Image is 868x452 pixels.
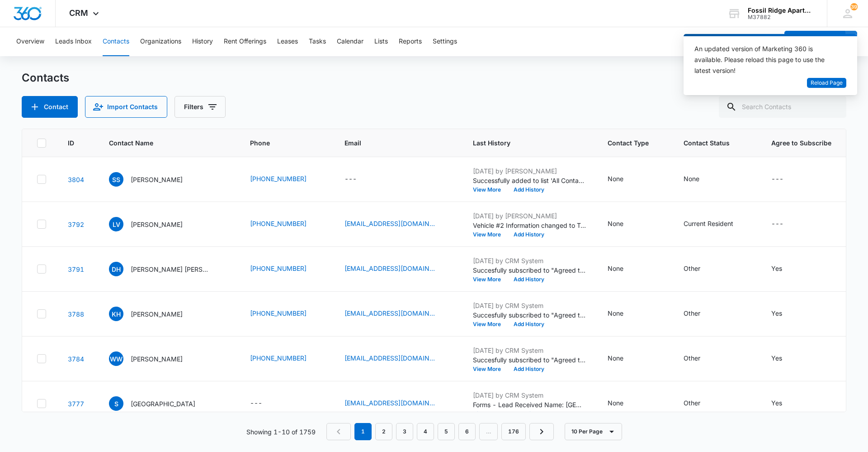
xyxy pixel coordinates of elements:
button: Calendar [337,27,363,56]
a: Navigate to contact details page for William Wyatt [68,355,84,363]
span: Last History [473,138,573,148]
a: [EMAIL_ADDRESS][DOMAIN_NAME] [344,308,435,318]
div: Contact Type - None - Select to Edit Field [608,174,640,185]
span: 39 [850,3,858,10]
div: Phone - - Select to Edit Field [250,398,278,409]
p: [DATE] by CRM System [473,390,586,400]
a: [EMAIL_ADDRESS][DOMAIN_NAME] [344,398,435,408]
p: [DATE] by [PERSON_NAME] [473,211,586,221]
p: [GEOGRAPHIC_DATA] [131,399,195,409]
div: Agree to Subscribe - Yes - Select to Edit Field [771,353,798,364]
div: --- [771,174,783,185]
div: Phone - 7192448839 - Select to Edit Field [250,353,323,364]
div: None [608,353,623,363]
div: Agree to Subscribe - - Select to Edit Field [771,174,800,185]
span: Contact Type [608,138,649,148]
div: Agree to Subscribe - - Select to Edit Field [771,219,800,230]
button: View More [473,411,507,417]
span: Phone [250,138,310,148]
div: Phone - 9706468510 - Select to Edit Field [250,308,323,319]
a: [EMAIL_ADDRESS][DOMAIN_NAME] [344,264,435,273]
button: Leases [277,27,298,56]
div: None [608,308,623,318]
div: Contact Status - Current Resident - Select to Edit Field [684,219,750,230]
div: Email - - Select to Edit Field [344,174,373,185]
a: Navigate to contact details page for Luis Villatoro [68,221,84,228]
a: Page 5 [438,423,455,440]
button: View More [473,322,507,327]
div: Other [684,264,700,273]
p: [DATE] by CRM System [473,256,586,265]
p: [PERSON_NAME] [131,220,183,229]
div: --- [771,219,783,230]
button: Contacts [103,27,129,56]
a: Navigate to contact details page for Salome Samayoa [68,176,84,183]
div: Contact Name - Luis Villatoro - Select to Edit Field [109,217,199,231]
span: Contact Name [109,138,215,148]
span: CRM [69,8,88,18]
div: Agree to Subscribe - Yes - Select to Edit Field [771,264,798,274]
span: KH [109,307,123,321]
button: Reports [399,27,422,56]
button: View More [473,232,507,237]
button: 10 Per Page [565,423,622,440]
div: None [608,174,623,183]
div: Contact Type - None - Select to Edit Field [608,264,640,274]
button: Leads Inbox [55,27,92,56]
div: None [608,219,623,228]
div: Email - guyforu34@hotmail.com - Select to Edit Field [344,353,451,364]
div: Current Resident [684,219,733,228]
div: None [684,174,699,183]
button: Add Contact [22,96,78,118]
p: Succesfully subscribed to "Agreed to Subscribe". [473,265,586,275]
div: Email - Davidhr09@icloud.com - Select to Edit Field [344,264,451,274]
span: DH [109,262,123,276]
div: Contact Type - None - Select to Edit Field [608,398,640,409]
a: Navigate to contact details page for Sydney [68,400,84,408]
div: Other [684,308,700,318]
span: WW [109,351,123,366]
div: Phone - 9515038049 - Select to Edit Field [250,264,323,274]
a: Page 176 [501,423,526,440]
a: [PHONE_NUMBER] [250,219,307,228]
p: Succesfully subscribed to "Agreed to Subscribe". [473,355,586,365]
a: [PHONE_NUMBER] [250,353,307,363]
button: Add History [507,232,551,237]
a: Page 2 [375,423,392,440]
a: Navigate to contact details page for Kaitlyn Haag [68,310,84,318]
span: Agree to Subscribe [771,138,831,148]
a: [EMAIL_ADDRESS][DOMAIN_NAME] [344,219,435,228]
div: Contact Type - None - Select to Edit Field [608,308,640,319]
div: notifications count [850,3,858,10]
div: --- [250,398,262,409]
div: Yes [771,353,782,363]
button: History [192,27,213,56]
button: Add History [507,277,551,282]
span: S [109,396,123,411]
div: Contact Name - Kaitlyn Haag - Select to Edit Field [109,307,199,321]
a: [EMAIL_ADDRESS][DOMAIN_NAME] [344,353,435,363]
p: Vehicle #2 Information changed to Toyota-4Runner BPM0539. [473,221,586,230]
button: Filters [175,96,226,118]
a: Page 4 [417,423,434,440]
div: An updated version of Marketing 360 is available. Please reload this page to use the latest version! [694,43,835,76]
div: Phone - 6155719863 - Select to Edit Field [250,219,323,230]
p: [DATE] by CRM System [473,301,586,310]
p: Succesfully subscribed to "Agreed to Subscribe". [473,310,586,320]
div: Email - syd42401@aol.com - Select to Edit Field [344,398,451,409]
span: ID [68,138,74,148]
div: Contact Type - None - Select to Edit Field [608,353,640,364]
span: Contact Status [684,138,736,148]
button: Add History [507,322,551,327]
span: LV [109,217,123,231]
div: Contact Status - None - Select to Edit Field [684,174,716,185]
a: Next Page [529,423,554,440]
div: Contact Status - Other - Select to Edit Field [684,308,717,319]
button: View More [473,277,507,282]
div: Contact Status - Other - Select to Edit Field [684,398,717,409]
button: Add Contact [784,31,845,53]
a: Page 6 [458,423,476,440]
div: Email - villatoroluizz@gmail.com - Select to Edit Field [344,219,451,230]
div: account id [748,14,814,20]
a: Navigate to contact details page for David Hernandez Rojas [68,265,84,273]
